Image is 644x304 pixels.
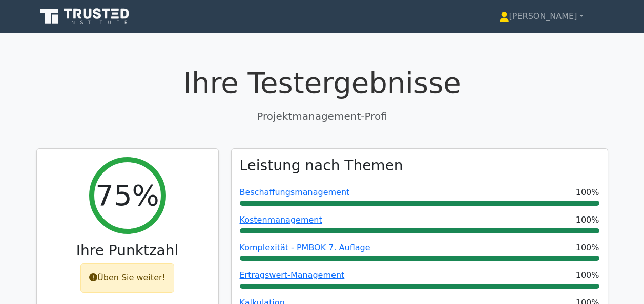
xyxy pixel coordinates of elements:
a: Beschaffungsmanagement [240,187,350,197]
a: Kostenmanagement [240,215,322,225]
font: Üben Sie weiter! [97,273,165,283]
span: 100% [576,214,599,226]
span: 100% [576,186,599,199]
h3: Leistung nach Themen [240,157,403,175]
a: Komplexität - PMBOK 7. Auflage [240,243,370,252]
span: 100% [576,269,599,281]
a: [PERSON_NAME] [474,6,608,27]
h2: 75% [95,178,159,212]
p: Projektmanagement-Profi [36,108,608,124]
h1: Ihre Testergebnisse [36,66,608,100]
h3: Ihre Punktzahl [45,242,210,259]
font: [PERSON_NAME] [509,11,577,21]
span: 100% [576,242,599,254]
a: Ertragswert-Management [240,270,345,280]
